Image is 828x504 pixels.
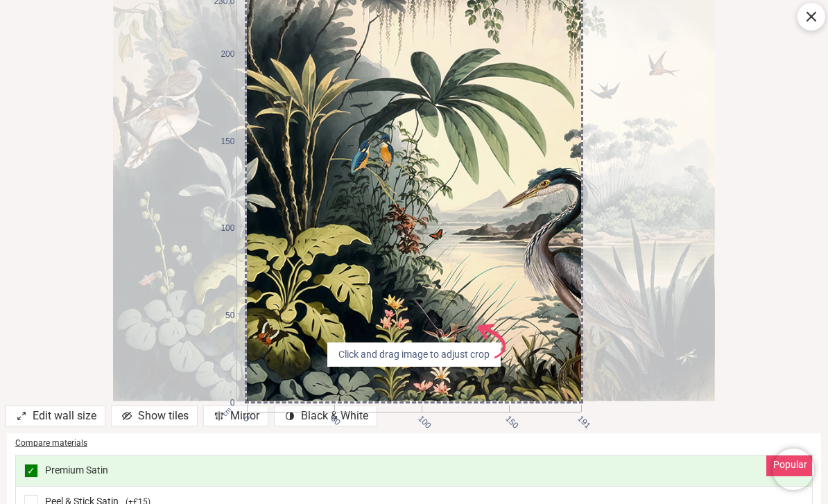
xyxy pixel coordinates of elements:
span: 100 [208,223,234,234]
div: Popular [766,455,812,476]
div: Compare materials [15,437,813,449]
span: 0 [208,397,234,409]
span: 0 [241,413,250,422]
span: 191 [575,413,584,422]
span: Click and drag image to adjust crop [333,348,495,362]
span: 150 [503,413,512,422]
div: Premium Satin [16,455,812,487]
div: Black & White [274,406,377,426]
span: ✓ [27,466,35,476]
span: 50 [208,310,234,322]
span: 100 [415,413,424,422]
div: Show tiles [111,406,198,426]
span: cm [221,406,233,418]
div: Edit wall size [6,406,105,426]
iframe: Brevo live chat [773,449,814,490]
span: 50 [328,413,337,422]
span: 200 [208,49,234,60]
div: Mirror [203,406,268,426]
span: 150 [208,136,234,148]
